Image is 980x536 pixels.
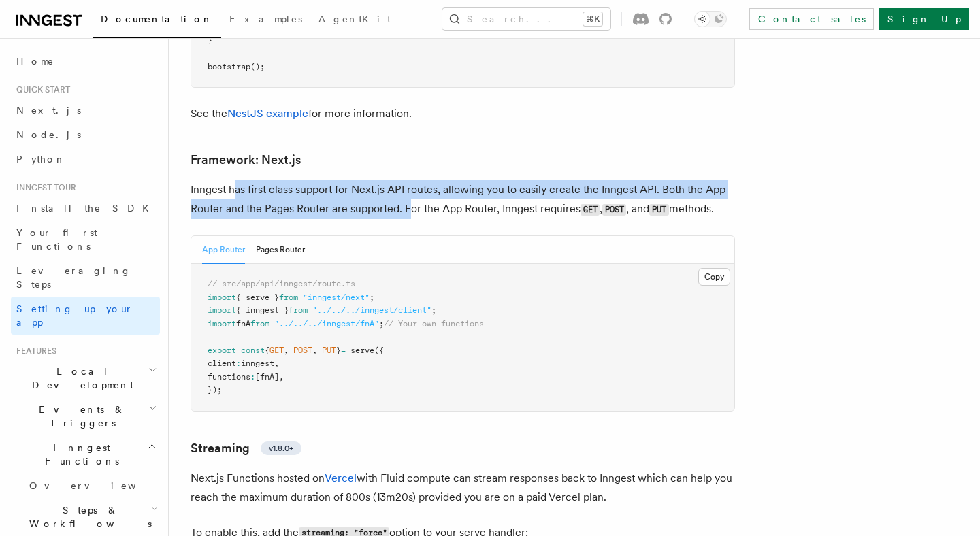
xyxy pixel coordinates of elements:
span: client [208,358,236,368]
span: serve [350,346,374,355]
span: Python [16,154,66,165]
button: App Router [202,236,245,264]
span: = [341,346,346,355]
span: from [250,319,269,329]
button: Inngest Functions [11,435,160,473]
button: Pages Router [256,236,305,264]
span: (); [250,62,265,71]
span: Quick start [11,84,70,95]
a: Examples [221,4,310,37]
a: Vercel [325,471,357,484]
button: Local Development [11,359,160,397]
span: Setting up your app [16,303,133,328]
span: inngest [241,358,274,368]
span: ; [379,319,384,329]
p: Next.js Functions hosted on with Fluid compute can stream responses back to Inngest which can hel... [191,469,735,507]
span: AgentKit [318,14,391,24]
code: PUT [649,204,668,216]
span: import [208,292,236,302]
span: from [289,305,308,315]
span: fnA [236,319,250,329]
a: Next.js [11,98,160,122]
a: Leveraging Steps [11,258,160,297]
span: Leveraging Steps [16,265,131,290]
span: import [208,319,236,329]
button: Steps & Workflows [24,498,160,536]
span: , [284,346,289,355]
span: }); [208,385,222,395]
span: functions [208,372,250,382]
span: "inngest/next" [303,292,370,302]
span: Install the SDK [16,203,157,214]
code: POST [602,204,626,216]
span: Node.js [16,129,81,140]
span: Home [16,54,54,68]
code: GET [581,204,600,216]
a: Overview [24,473,160,498]
span: // src/app/api/inngest/route.ts [208,279,355,288]
span: ; [370,292,374,302]
span: Local Development [11,365,148,392]
span: { serve } [236,292,279,302]
span: } [336,346,341,355]
a: NestJS example [227,107,308,120]
button: Copy [698,268,730,286]
a: Python [11,147,160,171]
a: Documentation [93,4,221,38]
span: { [265,346,269,355]
span: GET [269,346,284,355]
span: // Your own functions [384,319,484,329]
span: : [250,372,255,382]
span: Overview [29,480,169,491]
span: PUT [322,346,336,355]
button: Search...⌘K [442,8,610,30]
span: POST [293,346,312,355]
span: Documentation [101,14,213,24]
span: "../../../inngest/fnA" [274,319,379,329]
span: bootstrap [208,62,250,71]
span: Examples [229,14,302,24]
button: Toggle dark mode [694,11,727,27]
a: Node.js [11,122,160,147]
a: Sign Up [879,8,969,30]
span: Inngest Functions [11,441,147,468]
a: Install the SDK [11,196,160,220]
span: from [279,292,298,302]
span: [fnA] [255,372,279,382]
button: Events & Triggers [11,397,160,435]
span: export [208,346,236,355]
span: Events & Triggers [11,403,148,430]
span: , [312,346,317,355]
a: Contact sales [749,8,874,30]
span: } [208,35,212,45]
span: Your first Functions [16,227,97,252]
span: Features [11,346,56,356]
span: : [236,358,241,368]
span: Next.js [16,105,81,116]
span: import [208,305,236,315]
span: ; [431,305,436,315]
span: { inngest } [236,305,289,315]
span: "../../../inngest/client" [312,305,431,315]
span: Steps & Workflows [24,503,152,531]
a: Home [11,49,160,73]
p: Inngest has first class support for Next.js API routes, allowing you to easily create the Inngest... [191,180,735,219]
span: v1.8.0+ [269,443,293,454]
p: See the for more information. [191,104,735,123]
span: const [241,346,265,355]
span: , [274,358,279,368]
a: Your first Functions [11,220,160,258]
kbd: ⌘K [583,12,602,26]
a: Setting up your app [11,297,160,335]
a: AgentKit [310,4,399,37]
a: Streamingv1.8.0+ [191,439,301,458]
a: Framework: Next.js [191,150,301,169]
span: ({ [374,346,384,355]
span: Inngest tour [11,182,76,193]
span: , [279,372,284,382]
